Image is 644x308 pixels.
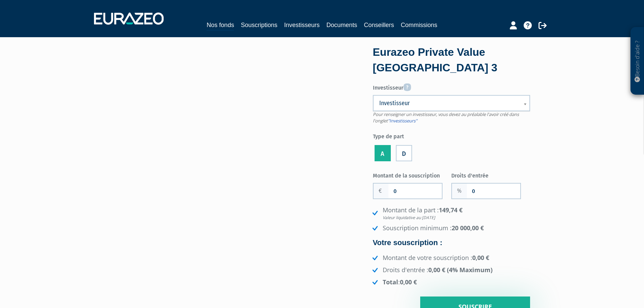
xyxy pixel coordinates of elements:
[284,20,319,30] a: Investisseurs
[207,20,234,31] a: Nos fonds
[388,184,442,198] input: Montant de la souscription souhaité
[327,20,357,30] a: Documents
[428,266,493,274] strong: 0,00 € (4% Maximum)
[373,81,530,92] label: Investisseur
[373,111,519,124] span: Pour renseigner un investisseur, vous devez au préalable l'avoir créé dans l'onglet
[371,266,530,275] li: Droits d'entrée :
[375,145,391,161] label: A
[241,20,277,30] a: Souscriptions
[114,47,353,182] iframe: YouTube video player
[373,131,530,141] label: Type de part
[373,45,530,75] div: Eurazeo Private Value [GEOGRAPHIC_DATA] 3
[452,224,484,232] strong: 20 000,00 €
[388,118,417,124] a: "Investisseurs"
[373,239,530,247] h4: Votre souscription :
[383,206,530,220] strong: 149,74 €
[379,99,515,107] span: Investisseur
[634,31,641,92] p: Besoin d'aide ?
[467,184,520,198] input: Frais d'entrée
[364,20,394,30] a: Conseillers
[371,254,530,262] li: Montant de votre souscription :
[371,224,530,233] li: Souscription minimum :
[371,206,530,220] li: Montant de la part :
[383,278,398,286] strong: Total
[373,170,452,180] label: Montant de la souscription
[451,170,530,180] label: Droits d'entrée
[383,215,530,220] em: Valeur liquidative au [DATE]
[396,145,412,161] label: D
[94,13,164,25] img: 1732889491-logotype_eurazeo_blanc_rvb.png
[400,278,417,286] strong: 0,00 €
[401,20,437,30] a: Commissions
[371,278,530,287] li: :
[472,254,489,262] strong: 0,00 €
